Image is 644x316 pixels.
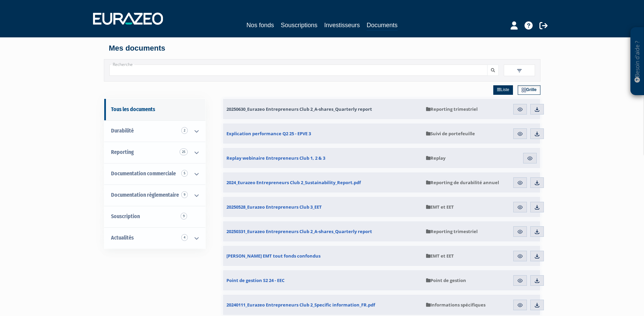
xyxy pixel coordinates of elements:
span: Reporting [111,149,134,155]
a: 20250331_Eurazeo Entrepreneurs Club 2_A-shares_Quarterly report [223,221,423,242]
img: download.svg [534,180,540,186]
span: 2 [181,127,188,134]
img: download.svg [534,131,540,137]
span: Suivi de portefeuille [426,130,475,137]
img: eye.svg [527,155,533,161]
img: eye.svg [517,253,523,259]
span: Documentation règlementaire [111,192,179,198]
img: grid.svg [521,88,526,92]
a: Point de gestion S2 24 - EEC [223,270,423,291]
a: Explication performance Q2 25 - EPVE 3 [223,123,423,144]
img: eye.svg [517,106,523,112]
span: 20250331_Eurazeo Entrepreneurs Club 2_A-shares_Quarterly report [226,228,372,234]
img: download.svg [534,229,540,235]
a: [PERSON_NAME] EMT tout fonds confondus [223,246,423,266]
a: Actualités 4 [104,227,205,249]
span: Reporting de durabilité annuel [426,179,499,186]
a: 20250528_Eurazeo Entrepreneurs Club 3_EET [223,197,423,217]
img: eye.svg [517,278,523,284]
span: Souscription [111,213,140,220]
a: Liste [493,85,513,95]
a: Durabilité 2 [104,120,205,142]
img: download.svg [534,253,540,259]
a: 20240111_Eurazeo Entrepreneurs Club 2_Specific information_FR.pdf [223,295,423,315]
span: Informations spécifiques [426,302,485,308]
a: Reporting 25 [104,142,205,163]
a: Nos fonds [246,20,274,30]
img: 1732889491-logotype_eurazeo_blanc_rvb.png [93,13,163,25]
a: Documents [367,20,398,31]
span: Replay [426,155,445,161]
h4: Mes documents [109,44,535,52]
img: eye.svg [517,131,523,137]
span: Reporting trimestriel [426,228,478,234]
a: Documentation règlementaire 9 [104,185,205,206]
a: Documentation commerciale 5 [104,163,205,185]
span: EMT et EET [426,253,454,259]
img: download.svg [534,302,540,308]
p: Besoin d'aide ? [633,31,641,92]
img: download.svg [534,278,540,284]
a: Tous les documents [104,99,205,120]
a: Investisseurs [324,20,360,30]
span: Replay webinaire Entrepreneurs Club 1, 2 & 3 [226,155,325,161]
a: Replay webinaire Entrepreneurs Club 1, 2 & 3 [223,148,423,168]
img: eye.svg [517,180,523,186]
img: download.svg [534,204,540,210]
img: filter.svg [516,68,522,74]
img: eye.svg [517,229,523,235]
a: Souscriptions [281,20,317,30]
a: 20250630_Eurazeo Entrepreneurs Club 2_A-shares_Quarterly report [223,99,423,119]
span: Actualités [111,234,134,241]
span: 20250528_Eurazeo Entrepreneurs Club 3_EET [226,204,322,210]
span: 9 [181,191,188,198]
a: 2024_Eurazeo Entrepreneurs Club 2_Sustainability_Report.pdf [223,172,423,193]
span: 5 [181,170,188,177]
span: Point de gestion [426,277,466,283]
span: 20250630_Eurazeo Entrepreneurs Club 2_A-shares_Quarterly report [226,106,372,112]
img: download.svg [534,106,540,112]
input: Recherche [109,65,487,76]
a: Grille [518,85,540,95]
span: Durabilité [111,127,134,134]
span: 9 [181,213,187,220]
span: [PERSON_NAME] EMT tout fonds confondus [226,253,320,259]
span: 2024_Eurazeo Entrepreneurs Club 2_Sustainability_Report.pdf [226,179,361,186]
span: Explication performance Q2 25 - EPVE 3 [226,130,311,137]
span: 20240111_Eurazeo Entrepreneurs Club 2_Specific information_FR.pdf [226,302,375,308]
img: eye.svg [517,204,523,210]
a: Souscription9 [104,206,205,227]
span: EMT et EET [426,204,454,210]
span: 4 [181,234,188,241]
span: Documentation commerciale [111,170,176,177]
span: Point de gestion S2 24 - EEC [226,277,284,283]
img: eye.svg [517,302,523,308]
span: Reporting trimestriel [426,106,478,112]
span: 25 [180,148,188,155]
